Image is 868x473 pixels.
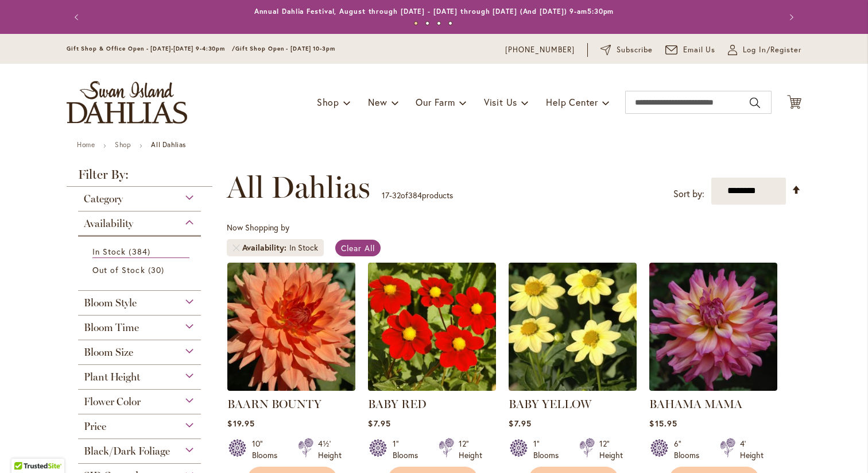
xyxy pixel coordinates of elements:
[484,96,517,108] span: Visit Us
[368,96,387,108] span: New
[84,297,137,309] span: Bloom Style
[649,382,777,393] a: Bahama Mama
[92,245,189,258] a: In Stock 384
[778,6,801,29] button: Next
[84,346,133,359] span: Bloom Size
[437,21,441,25] button: 3 of 4
[341,243,375,253] span: Clear All
[382,190,389,201] span: 17
[649,263,777,391] img: Bahama Mama
[115,140,131,149] a: Shop
[740,438,764,461] div: 4' Height
[416,96,455,108] span: Our Farm
[84,445,170,457] span: Black/Dark Foliage
[509,418,531,429] span: $7.95
[227,170,370,205] span: All Dahlias
[227,263,355,391] img: Baarn Bounty
[254,7,614,16] a: Annual Dahlia Festival, August through [DATE] - [DATE] through [DATE] (And [DATE]) 9-am5:30pm
[67,81,187,124] a: store logo
[84,321,139,334] span: Bloom Time
[448,21,452,25] button: 4 of 4
[235,45,335,52] span: Gift Shop Open - [DATE] 10-3pm
[289,242,318,253] div: In Stock
[728,44,801,56] a: Log In/Register
[509,382,637,393] a: BABY YELLOW
[674,438,706,461] div: 6" Blooms
[665,44,716,56] a: Email Us
[317,96,339,108] span: Shop
[599,438,623,461] div: 12" Height
[335,240,381,256] a: Clear All
[84,193,123,205] span: Category
[227,222,289,233] span: Now Shopping by
[414,21,418,25] button: 1 of 4
[459,438,482,461] div: 12" Height
[683,44,716,56] span: Email Us
[84,420,106,433] span: Price
[242,242,289,253] span: Availability
[84,217,133,230] span: Availability
[425,21,429,25] button: 2 of 4
[227,397,321,411] a: BAARN BOUNTY
[368,263,496,391] img: BABY RED
[151,140,186,149] strong: All Dahlias
[617,44,653,56] span: Subscribe
[67,6,90,29] button: Previous
[227,382,355,393] a: Baarn Bounty
[129,245,153,257] span: 384
[743,44,801,56] span: Log In/Register
[392,190,401,201] span: 32
[92,246,126,257] span: In Stock
[232,244,239,251] a: Remove Availability In Stock
[649,397,742,411] a: BAHAMA MAMA
[84,371,140,383] span: Plant Height
[509,397,591,411] a: BABY YELLOW
[533,438,565,461] div: 1" Blooms
[600,44,653,56] a: Subscribe
[252,438,284,461] div: 10" Blooms
[92,264,189,276] a: Out of Stock 30
[368,382,496,393] a: BABY RED
[382,186,453,205] p: - of products
[67,168,212,187] strong: Filter By:
[673,183,704,205] label: Sort by:
[393,438,425,461] div: 1" Blooms
[509,263,637,391] img: BABY YELLOW
[318,438,342,461] div: 4½' Height
[368,397,427,411] a: BABY RED
[408,190,422,201] span: 384
[227,418,254,429] span: $19.95
[368,418,390,429] span: $7.95
[84,395,141,408] span: Flower Color
[546,96,598,108] span: Help Center
[649,418,677,429] span: $15.95
[67,45,235,52] span: Gift Shop & Office Open - [DATE]-[DATE] 9-4:30pm /
[148,264,167,276] span: 30
[505,44,575,56] a: [PHONE_NUMBER]
[92,264,145,275] span: Out of Stock
[77,140,95,149] a: Home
